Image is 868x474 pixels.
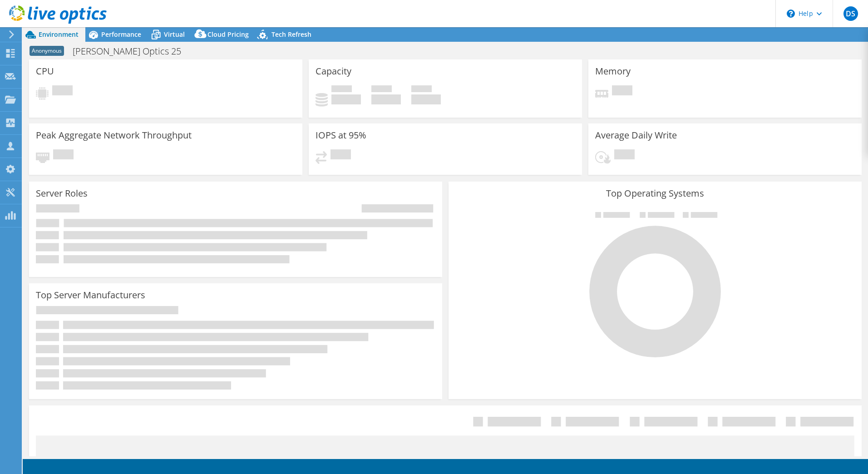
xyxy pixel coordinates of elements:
[36,66,54,76] h3: CPU
[595,66,631,76] h3: Memory
[316,130,366,140] h3: IOPS at 95%
[371,94,401,104] h4: 0 GiB
[39,30,79,39] span: Environment
[316,66,351,76] h3: Capacity
[207,30,249,39] span: Cloud Pricing
[330,149,351,162] span: Pending
[30,46,64,56] span: Anonymous
[331,94,361,104] h4: 0 GiB
[271,30,311,39] span: Tech Refresh
[787,10,795,18] svg: \n
[164,30,185,39] span: Virtual
[614,149,635,162] span: Pending
[455,188,855,198] h3: Top Operating Systems
[53,149,74,162] span: Pending
[36,130,192,140] h3: Peak Aggregate Network Throughput
[371,85,392,94] span: Free
[36,188,88,198] h3: Server Roles
[69,46,195,56] h1: [PERSON_NAME] Optics 25
[331,85,352,94] span: Used
[411,85,432,94] span: Total
[595,130,677,140] h3: Average Daily Write
[612,85,632,98] span: Pending
[36,290,145,300] h3: Top Server Manufacturers
[52,85,73,98] span: Pending
[843,6,858,21] span: DS
[411,94,441,104] h4: 0 GiB
[101,30,141,39] span: Performance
